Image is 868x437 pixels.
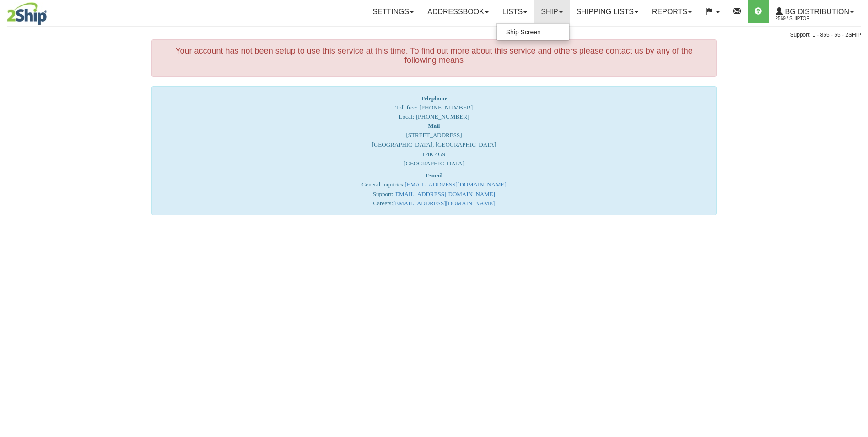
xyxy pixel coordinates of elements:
[361,172,507,207] font: General Inquiries: Support: Careers:
[645,0,699,23] a: Reports
[421,0,496,23] a: Addressbook
[366,0,421,23] a: Settings
[570,0,645,23] a: Shipping lists
[393,200,495,207] a: [EMAIL_ADDRESS][DOMAIN_NAME]
[395,95,473,120] span: Toll free: [PHONE_NUMBER] Local: [PHONE_NUMBER]
[534,0,569,23] a: Ship
[7,31,861,39] div: Support: 1 - 855 - 55 - 2SHIP
[769,0,861,23] a: BG Distribution 2569 / ShipTor
[372,122,496,167] font: [STREET_ADDRESS] [GEOGRAPHIC_DATA], [GEOGRAPHIC_DATA] L4K 4G9 [GEOGRAPHIC_DATA]
[426,172,443,179] strong: E-mail
[497,26,569,38] a: Ship Screen
[776,14,844,23] span: 2569 / ShipTor
[421,95,447,102] strong: Telephone
[159,47,709,65] h4: Your account has not been setup to use this service at this time. To find out more about this ser...
[496,0,534,23] a: Lists
[506,28,541,36] span: Ship Screen
[394,191,495,197] a: [EMAIL_ADDRESS][DOMAIN_NAME]
[783,8,849,16] span: BG Distribution
[7,2,47,25] img: logo2569.jpg
[847,172,867,265] iframe: chat widget
[404,181,506,188] a: [EMAIL_ADDRESS][DOMAIN_NAME]
[428,122,440,129] strong: Mail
